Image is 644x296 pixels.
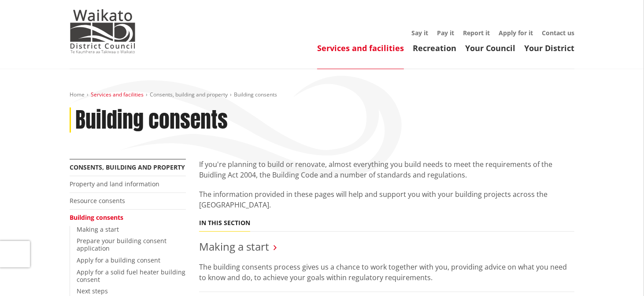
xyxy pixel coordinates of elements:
[77,225,119,233] a: Making a start
[70,196,125,205] a: Resource consents
[199,219,250,227] h5: In this section
[199,159,574,180] p: If you're planning to build or renovate, almost everything you build needs to meet the requiremen...
[77,237,167,252] a: Prepare your building consent application
[413,43,456,53] a: Recreation
[199,239,269,254] a: Making a start
[499,29,533,37] a: Apply for it
[70,163,185,171] a: Consents, building and property
[70,180,159,188] a: Property and land information
[524,43,574,53] a: Your District
[75,107,228,133] h1: Building consents
[77,256,160,264] a: Apply for a building consent
[317,43,404,53] a: Services and facilities
[70,91,85,98] a: Home
[70,91,574,99] nav: breadcrumb
[603,259,635,291] iframe: Messenger Launcher
[77,268,185,284] a: Apply for a solid fuel heater building consent​
[70,9,136,53] img: Waikato District Council - Te Kaunihera aa Takiwaa o Waikato
[437,29,454,37] a: Pay it
[199,262,574,283] p: The building consents process gives us a chance to work together with you, providing advice on wh...
[150,91,228,98] a: Consents, building and property
[542,29,574,37] a: Contact us
[91,91,144,98] a: Services and facilities
[463,29,490,37] a: Report it
[70,213,123,222] a: Building consents
[199,189,574,210] p: The information provided in these pages will help and support you with your building projects acr...
[465,43,515,53] a: Your Council
[411,29,428,37] a: Say it
[234,91,277,98] span: Building consents
[77,287,108,295] a: Next steps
